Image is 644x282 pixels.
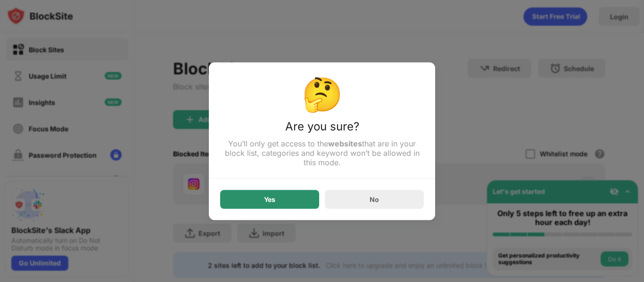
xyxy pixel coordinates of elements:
div: No [370,195,379,203]
div: Yes [264,195,275,203]
div: You’ll only get access to the that are in your block list, categories and keyword won’t be allowe... [220,138,424,167]
div: Are you sure? [220,119,424,138]
strong: websites [328,138,362,148]
div: 🤔 [220,73,424,113]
